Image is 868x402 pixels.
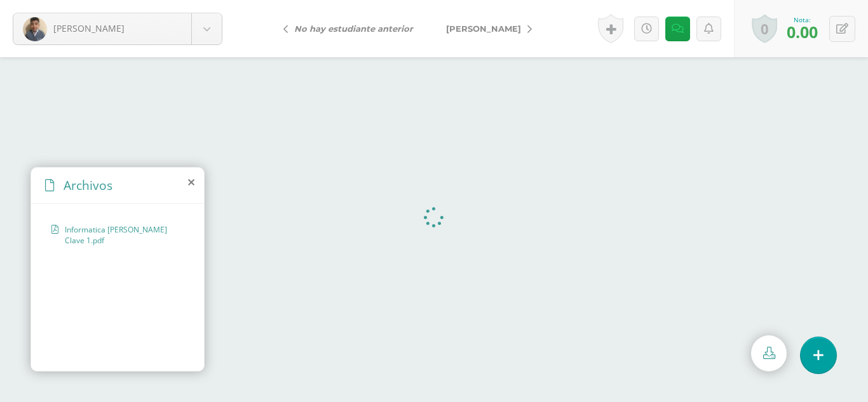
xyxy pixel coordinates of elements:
[752,14,777,43] a: 0
[273,13,430,44] a: No hay estudiante anterior
[294,23,413,34] i: No hay estudiante anterior
[64,177,112,194] span: Archivos
[23,17,47,41] img: e03836bbd26a4389caa6e577397214b1.png
[188,177,194,187] i: close
[53,22,125,34] span: [PERSON_NAME]
[787,21,818,43] span: 0.00
[13,13,222,44] a: [PERSON_NAME]
[430,13,542,44] a: [PERSON_NAME]
[446,23,521,34] span: [PERSON_NAME]
[787,15,818,24] div: Nota:
[65,224,177,246] span: Informatica [PERSON_NAME] Clave 1.pdf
